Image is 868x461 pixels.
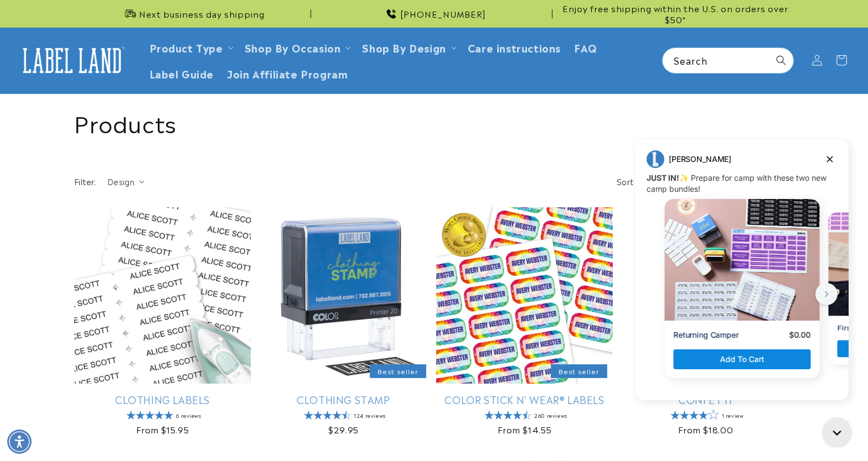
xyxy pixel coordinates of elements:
[769,48,793,72] button: Search
[143,60,221,86] a: Label Guide
[400,8,486,19] span: [PHONE_NUMBER]
[210,186,277,195] p: First Time Camper
[574,41,597,54] span: FAQ
[436,393,613,406] a: Color Stick N' Wear® Labels
[617,176,647,187] label: Sort by:
[617,393,794,406] a: Confetti
[17,43,127,77] img: Label Land
[149,67,214,80] span: Label Guide
[107,176,135,187] span: Design
[74,108,794,137] h1: Products
[13,39,132,82] a: Label Land
[238,34,356,60] summary: Shop By Occasion
[567,34,604,60] a: FAQ
[461,34,567,60] a: Care instructions
[149,40,223,55] a: Product Type
[220,60,354,86] a: Join Affiliate Program
[188,145,210,167] button: next button
[139,8,265,19] span: Next business day shipping
[557,3,794,24] span: Enjoy free shipping within the U.S. on orders over $50*
[74,393,251,406] a: Clothing Labels
[468,41,561,54] span: Care instructions
[255,393,432,406] a: Clothing Stamp
[107,176,144,187] summary: Design (0 selected)
[245,41,341,54] span: Shop By Occasion
[143,34,238,60] summary: Product Type
[817,413,857,450] iframe: Gorgias live chat messenger
[627,138,857,417] iframe: Gorgias live chat campaigns
[74,176,96,187] h2: Filter:
[362,40,446,55] a: Shop By Design
[355,34,461,60] summary: Shop By Design
[227,67,348,80] span: Join Affiliate Program
[7,429,32,454] div: Accessibility Menu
